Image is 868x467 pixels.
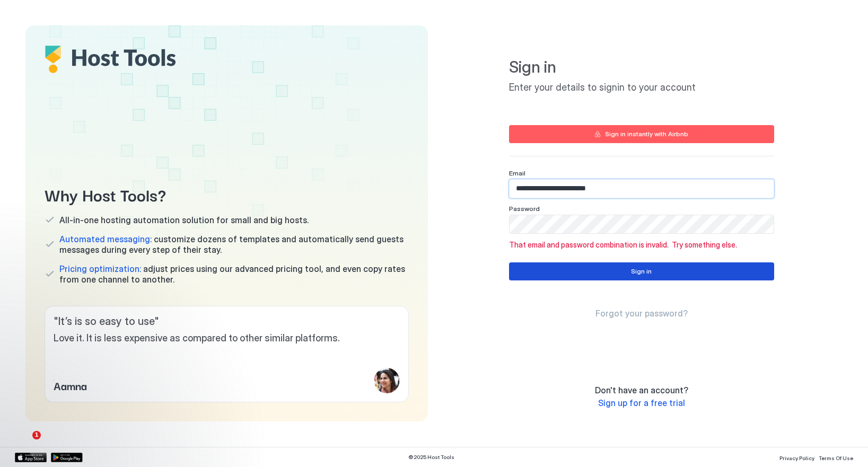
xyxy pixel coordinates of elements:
[51,453,83,462] a: Google Play Store
[509,82,774,94] span: Enter your details to signin to your account
[595,308,688,319] a: Forgot your password?
[8,364,220,438] iframe: Intercom notifications message
[54,315,400,328] span: " It’s is so easy to use "
[598,398,685,408] span: Sign up for a free trial
[408,454,454,461] span: © 2025 Host Tools
[779,455,814,461] span: Privacy Policy
[11,431,36,456] iframe: Intercom live chat
[32,431,41,439] span: 1
[510,180,774,198] input: Input Field
[819,455,853,461] span: Terms Of Use
[631,267,652,276] div: Sign in
[509,125,774,143] button: Sign in instantly with Airbnb
[59,263,409,285] span: adjust prices using our advanced pricing tool, and even copy rates from one channel to another.
[59,215,309,225] span: All-in-one hosting automation solution for small and big hosts.
[598,398,685,409] a: Sign up for a free trial
[59,263,141,274] span: Pricing optimization:
[509,262,774,280] button: Sign in
[45,182,409,206] span: Why Host Tools?
[15,453,47,462] a: App Store
[509,57,774,77] span: Sign in
[779,452,814,463] a: Privacy Policy
[510,215,774,233] input: Input Field
[605,129,688,139] div: Sign in instantly with Airbnb
[59,234,152,244] span: Automated messaging:
[509,240,774,250] span: That email and password combination is invalid. Try something else.
[509,205,540,213] span: Password
[509,169,525,177] span: Email
[59,234,409,255] span: customize dozens of templates and automatically send guests messages during every step of their s...
[595,308,688,319] span: Forgot your password?
[819,452,853,463] a: Terms Of Use
[374,368,400,393] div: profile
[595,385,688,395] span: Don't have an account?
[54,332,400,345] span: Love it. It is less expensive as compared to other similar platforms.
